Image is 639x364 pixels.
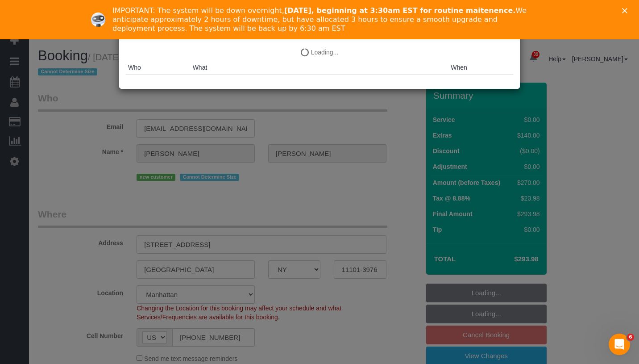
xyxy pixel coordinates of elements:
[191,61,449,75] th: What
[448,61,513,75] th: When
[609,334,630,355] iframe: Intercom live chat
[91,13,105,27] img: Profile image for Ellie
[119,14,520,89] sui-modal: Changes report
[126,61,191,75] th: Who
[126,48,513,57] p: Loading...
[627,334,634,341] span: 6
[284,6,515,15] b: [DATE], beginning at 3:30am EST for routine maitenence.
[112,6,534,33] div: IMPORTANT: The system will be down overnight, We anticipate approximately 2 hours of downtime, bu...
[622,8,631,13] div: Close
